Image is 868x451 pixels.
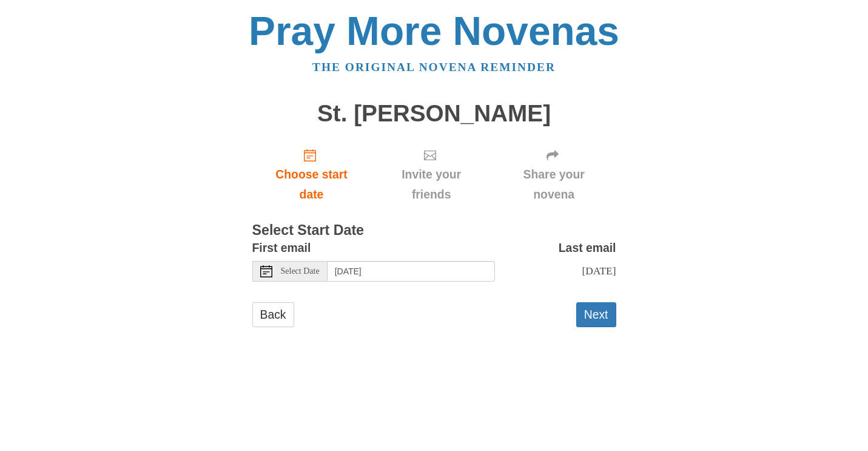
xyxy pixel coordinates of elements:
span: Invite your friends [383,164,479,205]
h3: Select Start Date [252,223,616,239]
div: Click "Next" to confirm your start date first. [492,138,616,211]
a: The original novena reminder [312,61,556,73]
label: First email [252,238,311,258]
span: Select Date [281,267,320,276]
span: Share your novena [504,164,604,205]
a: Choose start date [252,138,371,211]
a: Pray More Novenas [249,8,619,53]
button: Next [576,302,616,327]
a: Back [252,302,294,327]
span: Choose start date [264,164,359,205]
div: Click "Next" to confirm your start date first. [371,138,491,211]
label: Last email [559,238,616,258]
span: [DATE] [582,265,616,277]
h1: St. [PERSON_NAME] [252,101,616,127]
